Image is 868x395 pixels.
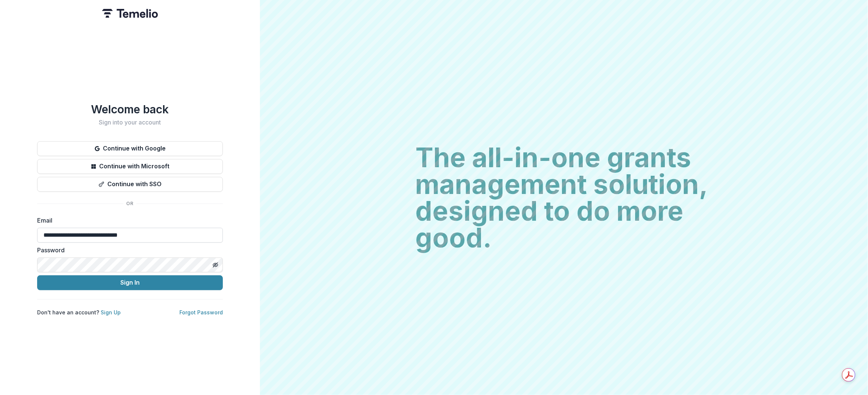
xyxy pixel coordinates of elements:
[37,177,223,192] button: Continue with SSO
[101,309,121,315] a: Sign Up
[37,141,223,156] button: Continue with Google
[37,216,218,225] label: Email
[102,9,158,18] img: Temelio
[37,103,223,116] h1: Welcome back
[37,119,223,126] h2: Sign into your account
[179,309,223,315] a: Forgot Password
[209,259,221,271] button: Toggle password visibility
[37,275,223,290] button: Sign In
[37,246,218,255] label: Password
[37,159,223,174] button: Continue with Microsoft
[37,308,121,316] p: Don't have an account?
